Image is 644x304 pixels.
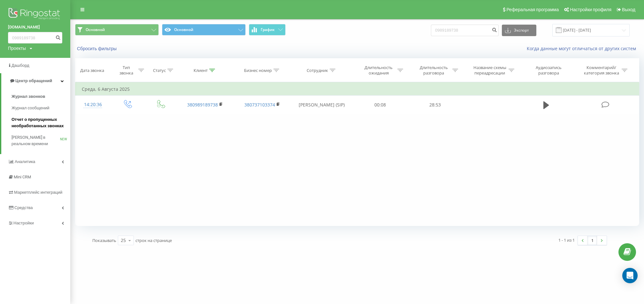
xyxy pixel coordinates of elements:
[153,68,166,73] div: Статус
[11,116,67,129] span: Отчет о пропущенных необработанных звонках
[307,68,328,73] div: Сотрудник
[622,7,635,12] span: Выход
[431,25,499,36] input: Поиск по номеру
[13,221,34,225] span: Настройки
[528,65,569,76] div: Аудиозапись разговора
[75,24,159,35] button: Основной
[121,237,126,244] div: 25
[11,93,45,100] span: Журнал звонков
[8,24,62,30] a: [DOMAIN_NAME]
[116,65,137,76] div: Тип звонка
[11,132,70,150] a: [PERSON_NAME] в реальном времениNEW
[8,6,62,22] img: Ringostat logo
[291,96,353,114] td: [PERSON_NAME] (SIP)
[587,236,597,245] a: 1
[162,24,246,35] button: Основной
[261,27,275,32] span: График
[249,24,286,35] button: График
[135,238,172,243] span: строк на странице
[417,65,451,76] div: Длительность разговора
[14,205,33,210] span: Средства
[80,68,104,73] div: Дата звонка
[11,91,70,102] a: Журнал звонков
[75,46,120,51] button: Сбросить фильтры
[11,105,49,111] span: Журнал сообщений
[15,78,52,83] span: Центр обращений
[11,102,70,114] a: Журнал сообщений
[92,238,116,243] span: Показывать
[14,190,62,195] span: Маркетплейс интеграций
[570,7,611,12] span: Настройки профиля
[558,237,575,243] div: 1 - 1 из 1
[11,63,29,68] span: Дашборд
[622,268,638,283] div: Open Intercom Messenger
[362,65,396,76] div: Длительность ожидания
[8,32,62,43] input: Поиск по номеру
[14,175,31,179] span: Mini CRM
[15,159,35,164] span: Аналитика
[8,45,26,51] div: Проекты
[86,27,105,32] span: Основной
[527,45,639,51] a: Когда данные могут отличаться от других систем
[408,96,463,114] td: 28:53
[11,114,70,132] a: Отчет о пропущенных необработанных звонках
[1,73,70,89] a: Центр обращений
[506,7,559,12] span: Реферальная программа
[473,65,507,76] div: Название схемы переадресации
[82,98,104,111] div: 14:20:36
[502,25,536,36] button: Экспорт
[11,134,60,147] span: [PERSON_NAME] в реальном времени
[353,96,408,114] td: 00:08
[583,65,620,76] div: Комментарий/категория звонка
[75,83,639,96] td: Среда, 6 Августа 2025
[244,102,275,108] a: 380737103374
[194,68,208,73] div: Клиент
[187,102,218,108] a: 380989189738
[244,68,272,73] div: Бизнес номер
